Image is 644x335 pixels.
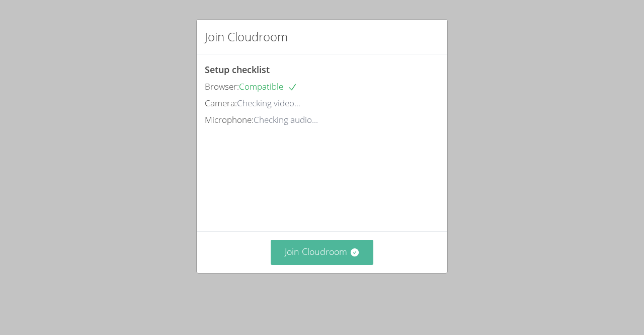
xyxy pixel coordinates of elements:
[237,97,300,109] span: Checking video...
[205,114,254,125] span: Microphone:
[271,240,374,264] button: Join Cloudroom
[254,114,318,125] span: Checking audio...
[205,63,270,76] span: Setup checklist
[205,28,288,46] h2: Join Cloudroom
[205,97,237,109] span: Camera:
[205,81,239,92] span: Browser:
[239,81,297,92] span: Compatible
